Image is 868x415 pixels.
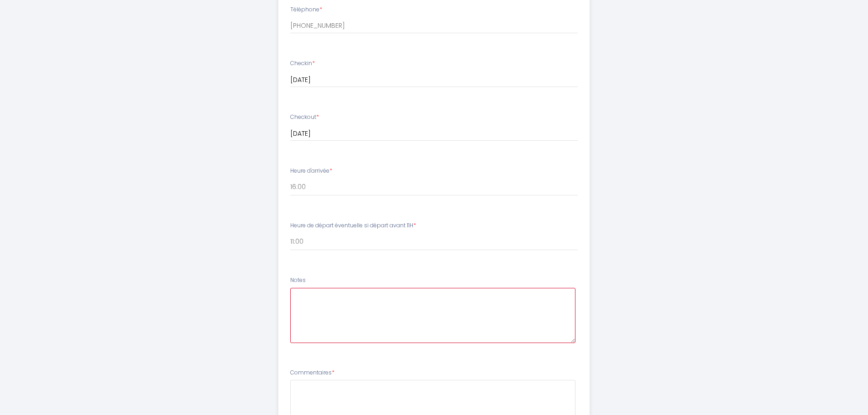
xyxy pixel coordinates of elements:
label: Commentaires [290,369,334,377]
label: Checkin [290,59,315,68]
label: Heure d'arrivée [290,167,332,175]
label: Notes [290,276,306,285]
label: Checkout [290,113,319,122]
label: Téléphone [290,5,322,14]
label: Heure de départ éventuelle si départ avant 11H [290,221,416,230]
